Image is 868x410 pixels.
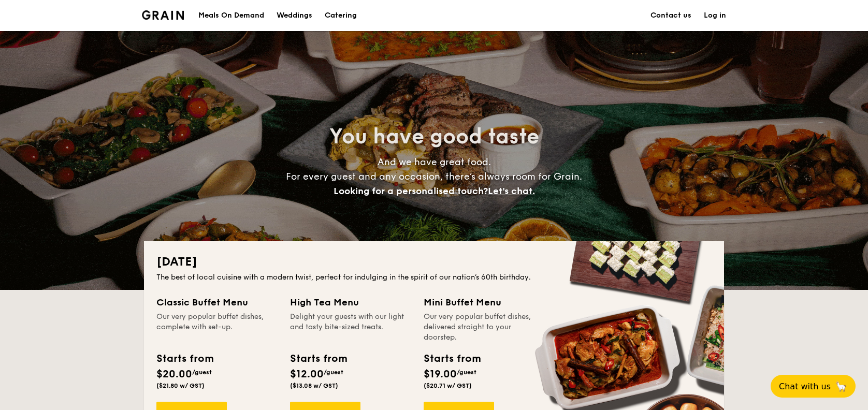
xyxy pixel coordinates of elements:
span: Looking for a personalised touch? [334,185,488,197]
div: Starts from [424,351,480,367]
span: $12.00 [290,368,324,380]
div: Delight your guests with our light and tasty bite-sized treats. [290,312,411,343]
div: Mini Buffet Menu [424,295,545,310]
span: ($13.08 w/ GST) [290,382,338,389]
div: Starts from [290,351,346,367]
span: ($21.80 w/ GST) [156,382,205,389]
span: You have good taste [329,124,539,149]
span: /guest [457,369,476,376]
button: Chat with us🦙 [771,375,856,398]
span: 🦙 [835,380,847,392]
img: Grain [142,10,184,20]
span: Chat with us [779,382,831,391]
div: Starts from [156,351,213,367]
span: $19.00 [424,368,457,380]
a: Logotype [142,10,184,20]
span: /guest [192,369,212,376]
div: The best of local cuisine with a modern twist, perfect for indulging in the spirit of our nation’... [156,272,712,283]
h2: [DATE] [156,254,712,270]
div: Classic Buffet Menu [156,295,278,310]
span: ($20.71 w/ GST) [424,382,472,389]
div: Our very popular buffet dishes, complete with set-up. [156,312,278,343]
span: Let's chat. [488,185,535,197]
span: And we have great food. For every guest and any occasion, there’s always room for Grain. [286,156,582,197]
span: $20.00 [156,368,192,380]
div: High Tea Menu [290,295,411,310]
span: /guest [324,369,343,376]
div: Our very popular buffet dishes, delivered straight to your doorstep. [424,312,545,343]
